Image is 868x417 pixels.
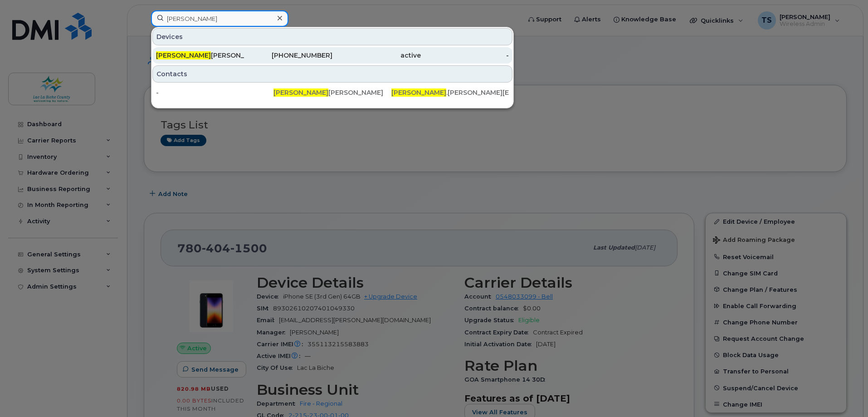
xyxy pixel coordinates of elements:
span: [PERSON_NAME] [156,51,211,59]
div: [PHONE_NUMBER] [244,51,333,60]
div: Contacts [152,65,512,83]
div: [PERSON_NAME] [156,51,244,60]
span: [PERSON_NAME] [391,88,446,97]
a: [PERSON_NAME][PERSON_NAME][PHONE_NUMBER]active- [152,47,512,64]
div: [PERSON_NAME] [273,88,391,97]
a: -[PERSON_NAME][PERSON_NAME][PERSON_NAME].[PERSON_NAME][EMAIL_ADDRESS][DOMAIN_NAME] [152,84,512,101]
div: Devices [152,28,512,45]
div: - [156,88,273,97]
span: [PERSON_NAME] [273,88,328,97]
div: active [332,51,421,60]
div: - [421,51,509,60]
div: .[PERSON_NAME][EMAIL_ADDRESS][DOMAIN_NAME] [391,88,509,97]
